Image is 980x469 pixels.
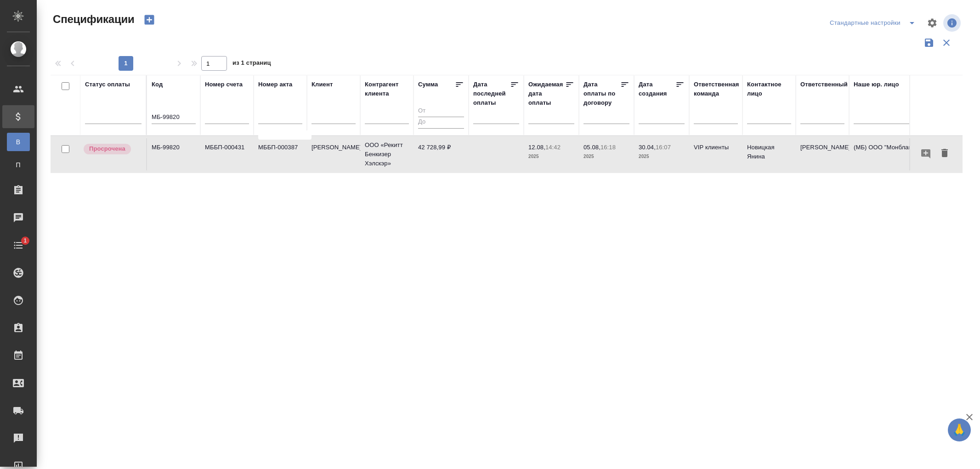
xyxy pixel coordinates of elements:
div: Код [152,80,163,89]
a: В [7,133,30,151]
p: 30.04, [639,144,656,151]
a: 1 [2,234,34,257]
div: Номер счета [205,80,243,89]
div: Дата создания [639,80,675,98]
p: 2025 [528,152,574,161]
td: [PERSON_NAME] [796,138,849,170]
span: из 1 страниц [232,57,271,71]
p: 16:18 [600,144,616,151]
div: Номер акта [258,80,292,89]
td: Новицкая Янина [742,138,796,170]
button: Удалить [937,145,952,162]
div: Статус оплаты [85,80,130,89]
td: 42 728,99 ₽ [414,138,469,170]
p: 2025 [583,152,629,161]
td: МБ-99820 [147,138,200,170]
div: Дата последней оплаты [473,80,510,107]
span: 🙏 [952,420,967,440]
div: Контрагент клиента [365,80,409,98]
input: От [418,106,464,117]
span: В [11,137,25,147]
span: 1 [18,236,32,245]
div: Контактное лицо [747,80,791,98]
p: Просрочена [89,144,125,153]
p: 14:42 [545,144,561,151]
td: VIP клиенты [689,138,742,170]
button: Сохранить фильтры [920,34,938,51]
div: Ожидаемая дата оплаты [528,80,565,107]
div: Наше юр. лицо [854,80,899,89]
input: До [418,117,464,128]
div: Дата оплаты по договору [583,80,620,107]
p: 2025 [639,152,685,161]
p: [PERSON_NAME] [312,143,356,152]
button: Сбросить фильтры [938,34,955,51]
td: МББП-000431 [200,138,254,170]
p: 05.08, [583,144,600,151]
div: Клиент [312,80,333,89]
a: П [7,156,30,174]
p: 16:07 [656,144,671,151]
td: (МБ) ООО "Монблан" [849,138,959,170]
div: Ответственная команда [694,80,739,98]
span: Настроить таблицу [921,12,943,34]
span: П [11,160,25,170]
td: МББП-000387 [254,138,307,170]
span: Посмотреть информацию [943,14,963,32]
button: Создать [138,12,160,28]
p: ООО «Рекитт Бенкизер Хэлскэр» [365,141,409,168]
div: Ответственный [800,80,848,89]
span: Спецификации [51,12,135,27]
button: 🙏 [948,418,971,441]
div: split button [827,16,921,30]
p: 12.08, [528,144,545,151]
div: Сумма [418,80,438,89]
